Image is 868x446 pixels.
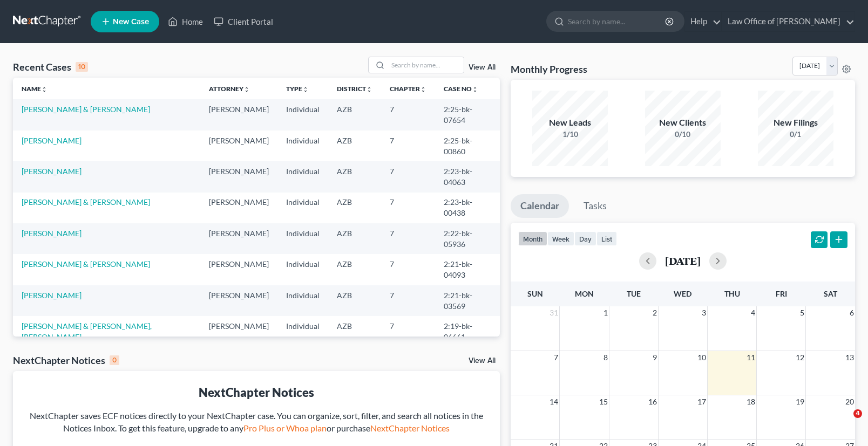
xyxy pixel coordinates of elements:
[776,289,787,298] span: Fri
[200,131,277,161] td: [PERSON_NAME]
[745,351,756,364] span: 11
[22,85,48,93] a: Nameunfold_more
[277,316,328,347] td: Individual
[277,131,328,161] td: Individual
[328,193,381,223] td: AZB
[444,85,478,93] a: Case Nounfold_more
[665,255,701,266] h2: [DATE]
[22,259,150,269] a: [PERSON_NAME] & [PERSON_NAME]
[328,316,381,347] td: AZB
[22,167,82,176] a: [PERSON_NAME]
[22,321,152,341] a: [PERSON_NAME] & [PERSON_NAME], [PERSON_NAME]
[200,254,277,285] td: [PERSON_NAME]
[799,306,805,319] span: 5
[598,395,609,408] span: 15
[13,60,88,73] div: Recent Cases
[435,131,500,161] td: 2:25-bk-00860
[277,285,328,316] td: Individual
[435,254,500,285] td: 2:21-bk-04093
[568,11,667,31] input: Search by name...
[420,86,426,93] i: unfold_more
[286,85,309,93] a: Typeunfold_more
[200,223,277,254] td: [PERSON_NAME]
[795,395,805,408] span: 19
[388,57,464,73] input: Search by name...
[469,64,496,71] a: View All
[200,285,277,316] td: [PERSON_NAME]
[328,223,381,254] td: AZB
[13,354,119,367] div: NextChapter Notices
[696,351,707,364] span: 10
[209,85,250,93] a: Attorneyunfold_more
[722,12,855,31] a: Law Office of [PERSON_NAME]
[390,85,426,93] a: Chapterunfold_more
[243,86,250,93] i: unfold_more
[76,62,88,72] div: 10
[370,423,450,433] a: NextChapter Notices
[701,306,707,319] span: 3
[824,289,837,298] span: Sat
[627,289,641,298] span: Tue
[602,351,609,364] span: 8
[381,316,435,347] td: 7
[645,129,721,140] div: 0/10
[518,231,547,246] button: month
[547,231,574,246] button: week
[435,316,500,347] td: 2:19-bk-06661
[381,161,435,192] td: 7
[511,194,569,218] a: Calendar
[844,351,855,364] span: 13
[745,395,756,408] span: 18
[602,306,609,319] span: 1
[844,395,855,408] span: 20
[849,306,855,319] span: 6
[277,161,328,192] td: Individual
[532,129,608,140] div: 1/10
[22,384,491,401] div: NextChapter Notices
[22,410,491,435] div: NextChapter saves ECF notices directly to your NextChapter case. You can organize, sort, filter, ...
[381,99,435,130] td: 7
[574,231,596,246] button: day
[208,12,279,31] a: Client Portal
[575,289,594,298] span: Mon
[652,306,658,319] span: 2
[366,86,372,93] i: unfold_more
[435,223,500,254] td: 2:22-bk-05936
[795,351,805,364] span: 12
[472,86,478,93] i: unfold_more
[302,86,309,93] i: unfold_more
[110,355,119,365] div: 0
[22,136,82,145] a: [PERSON_NAME]
[22,197,150,207] a: [PERSON_NAME] & [PERSON_NAME]
[652,351,658,364] span: 9
[22,291,82,300] a: [PERSON_NAME]
[22,229,82,238] a: [PERSON_NAME]
[381,193,435,223] td: 7
[22,105,150,114] a: [PERSON_NAME] & [PERSON_NAME]
[113,18,149,26] span: New Case
[758,129,833,140] div: 0/1
[645,116,721,129] div: New Clients
[750,306,756,319] span: 4
[328,161,381,192] td: AZB
[435,285,500,316] td: 2:21-bk-03569
[328,285,381,316] td: AZB
[435,193,500,223] td: 2:23-bk-00438
[548,395,559,408] span: 14
[381,131,435,161] td: 7
[328,254,381,285] td: AZB
[696,395,707,408] span: 17
[200,161,277,192] td: [PERSON_NAME]
[548,306,559,319] span: 31
[831,409,857,435] iframe: Intercom live chat
[200,316,277,347] td: [PERSON_NAME]
[277,223,328,254] td: Individual
[381,254,435,285] td: 7
[596,231,617,246] button: list
[511,63,587,76] h3: Monthly Progress
[674,289,691,298] span: Wed
[337,85,372,93] a: Districtunfold_more
[574,194,616,218] a: Tasks
[381,285,435,316] td: 7
[200,99,277,130] td: [PERSON_NAME]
